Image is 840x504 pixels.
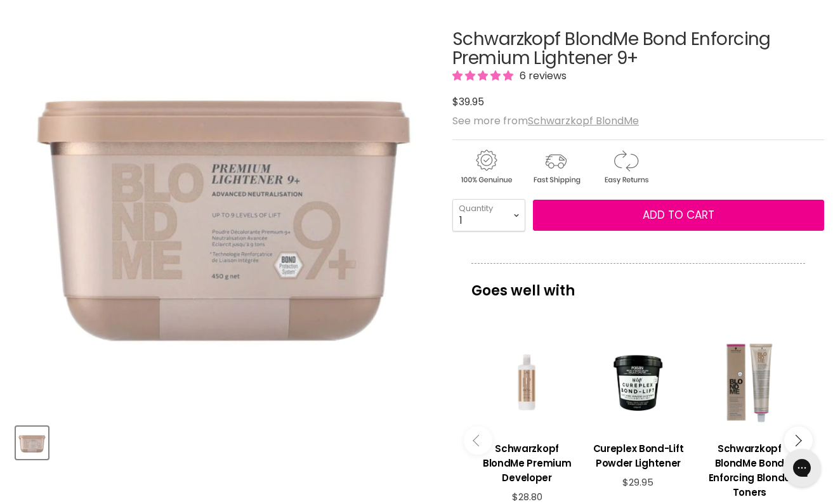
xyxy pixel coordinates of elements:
h1: Schwarzkopf BlondMe Bond Enforcing Premium Lightener 9+ [452,30,824,69]
button: Schwarzkopf BlondMe Bond Enforcing Premium Lightener 9+ [16,427,48,459]
select: Quantity [452,199,525,231]
img: Schwarzkopf BlondMe Bond Enforcing Premium Lightener 9+ [17,428,47,458]
h3: Cureplex Bond-Lift Powder Lightener [589,441,687,470]
a: View product:Schwarzkopf BlondMe Premium Developer [478,432,576,491]
span: 5.00 stars [452,68,516,83]
h3: Schwarzkopf BlondMe Bond Enforcing Blonde Toners [700,441,799,500]
div: Product thumbnails [14,423,434,459]
span: $28.80 [512,490,542,503]
span: See more from [452,113,639,128]
img: genuine.gif [452,148,520,186]
img: returns.gif [592,148,659,186]
h3: Schwarzkopf BlondMe Premium Developer [478,441,576,485]
span: 6 reviews [516,68,567,83]
button: Add to cart [533,200,824,231]
span: $39.95 [452,94,484,109]
p: Goes well with [471,263,805,305]
span: $29.95 [622,475,653,489]
span: Add to cart [643,207,714,223]
img: shipping.gif [522,148,589,186]
iframe: Gorgias live chat messenger [777,444,827,491]
a: View product:Cureplex Bond-Lift Powder Lightener [589,432,687,477]
a: Schwarzkopf BlondMe [528,113,639,128]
